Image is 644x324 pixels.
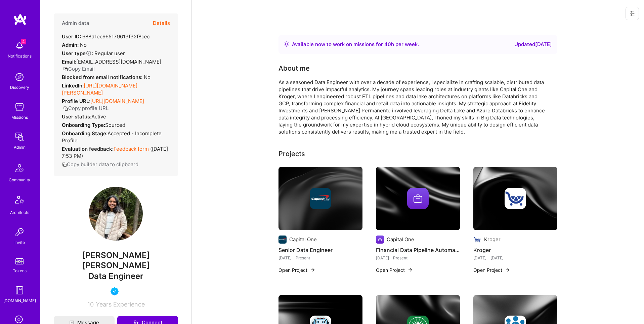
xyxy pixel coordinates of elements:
button: Copy Email [63,65,95,72]
img: bell [13,39,26,52]
a: [URL][DOMAIN_NAME][PERSON_NAME] [62,82,137,96]
div: Discovery [10,84,29,91]
h4: Admin data [62,20,89,26]
div: ( [DATE] 7:53 PM ) [62,145,170,159]
div: About me [278,63,310,73]
img: cover [278,167,362,230]
span: 10 [87,301,94,308]
div: Updated [DATE] [514,40,552,48]
strong: User status: [62,113,91,120]
div: [DATE] - Present [278,254,362,261]
div: Kroger [484,236,501,243]
img: tokens [15,258,24,264]
a: [URL][DOMAIN_NAME] [90,98,144,104]
img: arrow-right [310,267,315,273]
span: [PERSON_NAME] [PERSON_NAME] [54,250,178,271]
img: admin teamwork [13,130,26,144]
img: Invite [13,225,26,239]
strong: Onboarding Type: [62,122,105,128]
span: Accepted - Incomplete Profile [62,130,162,144]
i: icon Copy [62,162,67,167]
strong: Onboarding Stage: [62,130,108,137]
div: [DATE] - Present [376,254,460,261]
button: Copy builder data to clipboard [62,161,138,168]
img: arrow-right [505,267,510,273]
span: Active [91,113,106,120]
i: icon Copy [63,67,68,72]
div: Community [9,176,30,183]
img: Company logo [473,236,481,244]
strong: Email: [62,59,76,65]
img: arrow-right [407,267,413,273]
button: Open Project [278,266,315,274]
strong: Evaluation feedback: [62,146,114,152]
div: No [62,74,151,81]
img: Company logo [310,188,331,209]
img: guide book [13,284,26,297]
div: [DATE] - [DATE] [473,254,557,261]
img: cover [376,167,460,230]
strong: User type : [62,50,93,57]
div: Projects [278,149,305,159]
div: Architects [10,209,29,216]
button: Open Project [376,266,413,274]
strong: Admin: [62,42,79,48]
i: Help [86,50,92,56]
div: No [62,41,87,48]
span: 40 [384,41,391,47]
h4: Senior Data Engineer [278,246,362,254]
img: User Avatar [89,187,143,241]
img: Company logo [376,236,384,244]
div: As a seasoned Data Engineer with over a decade of experience, I specialize in crafting scalable, ... [278,79,547,135]
img: Company logo [407,188,429,209]
img: Community [11,160,28,176]
img: logo [13,13,27,26]
i: icon Copy [63,106,68,111]
a: Feedback form [114,146,149,152]
div: Admin [14,144,26,151]
img: Vetted A.Teamer [111,287,119,295]
img: Availability [284,41,289,47]
div: [DOMAIN_NAME] [3,297,36,304]
strong: Profile URL: [62,98,90,104]
img: Company logo [278,236,287,244]
div: Capital One [387,236,414,243]
button: Copy profile URL [63,105,109,112]
div: Regular user [62,50,125,57]
img: cover [473,167,557,230]
div: Tokens [13,267,27,274]
span: 4 [21,39,26,44]
img: Architects [11,193,28,209]
h4: Financial Data Pipeline Automation [376,246,460,254]
strong: User ID: [62,33,81,40]
div: Notifications [8,52,32,60]
div: Invite [14,239,25,246]
span: Years Experience [96,301,145,308]
button: Details [153,13,170,33]
div: Capital One [289,236,317,243]
strong: Blocked from email notifications: [62,74,144,80]
div: Missions [11,114,28,121]
button: Open Project [473,266,510,274]
img: discovery [13,70,26,84]
span: [EMAIL_ADDRESS][DOMAIN_NAME] [76,59,161,65]
img: Company logo [505,188,526,209]
div: Available now to work on missions for h per week . [292,40,419,48]
div: 688d1ec965179613f32f8cec [62,33,150,40]
span: Data Engineer [88,271,143,281]
h4: Kroger [473,246,557,254]
strong: LinkedIn: [62,82,84,89]
img: teamwork [13,100,26,114]
span: sourced [105,122,125,128]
